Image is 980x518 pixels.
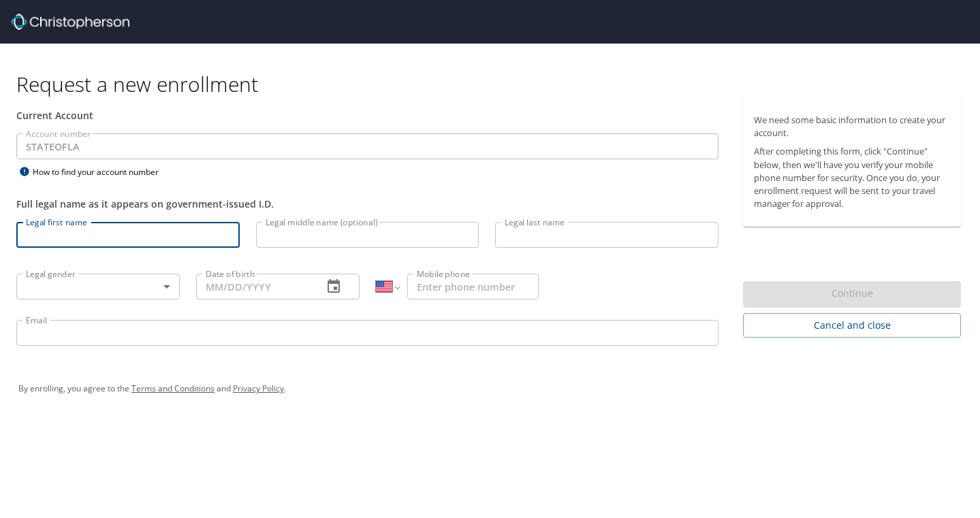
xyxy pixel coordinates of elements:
[743,313,961,338] button: Cancel and close
[754,114,950,140] p: We need some basic information to create your account.
[233,383,284,394] a: Privacy Policy
[131,383,215,394] a: Terms and Conditions
[754,145,950,210] p: After completing this form, click "Continue" below, then we'll have you verify your mobile phone ...
[18,372,962,406] div: By enrolling, you agree to the and .
[16,163,187,180] div: How to find your account number
[16,274,180,300] div: ​
[754,317,950,334] span: Cancel and close
[16,108,718,123] div: Current Account
[16,71,972,97] h1: Request a new enrollment
[16,197,718,211] div: Full legal name as it appears on government-issued I.D.
[196,274,312,300] input: MM/DD/YYYY
[407,274,539,300] input: Enter phone number
[11,14,129,30] img: cbt logo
